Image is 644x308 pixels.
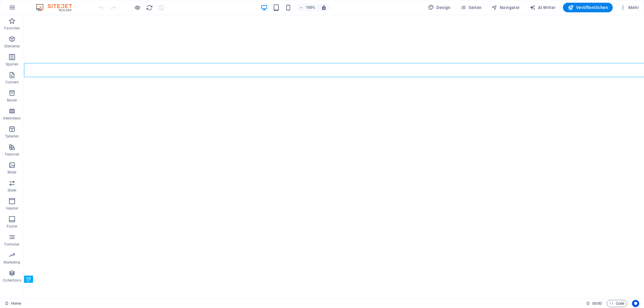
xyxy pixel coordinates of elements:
[5,300,21,307] a: Klick, um Auswahl aufzuheben. Doppelklick öffnet Seitenverwaltung
[491,5,520,11] span: Navigator
[607,300,627,307] button: Code
[7,224,17,229] p: Footer
[5,134,19,139] p: Tabellen
[460,5,482,11] span: Seiten
[632,300,639,307] button: Usercentrics
[527,3,558,12] button: AI Writer
[296,4,318,11] button: 100%
[3,278,21,283] p: Collections
[563,3,613,12] button: Veröffentlichen
[4,26,20,31] p: Favoriten
[5,242,20,247] p: Formular
[35,4,80,11] img: Editor Logo
[146,4,153,11] i: Seite neu laden
[530,5,556,11] span: AI Writer
[7,98,17,103] p: Boxen
[586,300,602,307] h6: Session-Zeit
[568,5,608,11] span: Veröffentlichen
[5,152,19,157] p: Features
[146,4,153,11] button: reload
[321,5,327,10] i: Bei Größenänderung Zoomstufe automatisch an das gewählte Gerät anpassen.
[8,170,17,175] p: Bilder
[489,3,522,12] button: Navigator
[134,4,141,11] button: Klicke hier, um den Vorschau-Modus zu verlassen
[4,260,20,265] p: Marketing
[3,116,21,121] p: Akkordeon
[426,3,453,12] button: Design
[620,5,639,11] span: Mehr
[6,206,18,211] p: Header
[597,301,597,306] span: :
[8,188,17,193] p: Slider
[458,3,484,12] button: Seiten
[592,300,602,307] span: 00 00
[428,5,451,11] span: Design
[5,80,19,85] p: Content
[426,3,453,12] div: Design (Strg+Alt+Y)
[305,4,315,11] h6: 100%
[609,300,624,307] span: Code
[6,62,18,67] p: Spalten
[5,44,20,49] p: Elemente
[618,3,641,12] button: Mehr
